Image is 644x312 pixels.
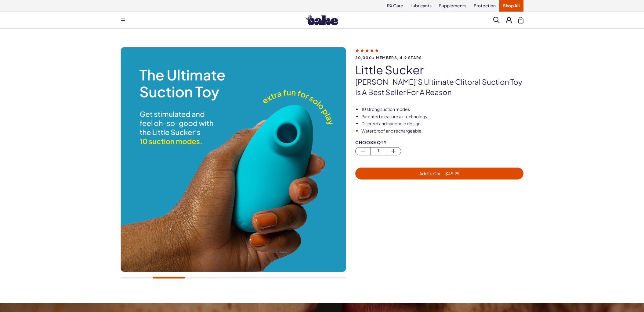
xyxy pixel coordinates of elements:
[361,121,523,127] li: Discreet and handheld design
[355,77,523,97] p: [PERSON_NAME]'s ultimate clitoral suction toy is a best seller for a reason
[419,171,459,176] span: Add to Cart
[121,47,346,272] img: little sucker
[371,147,386,154] span: 1
[306,15,338,25] img: Hello Cake
[361,106,523,112] li: 10 strong suction modes
[361,128,523,134] li: Waterproof and rechargeable
[442,171,459,176] span: - $ 49.99
[355,168,523,179] button: Add to Cart - $49.99
[355,63,523,76] h1: little sucker
[355,56,523,60] span: 20,000+ members, 4.9 stars
[361,114,523,120] li: Patented pleasure air technology
[355,48,523,60] a: 20,000+ members, 4.9 stars
[355,140,523,145] div: Choose Qty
